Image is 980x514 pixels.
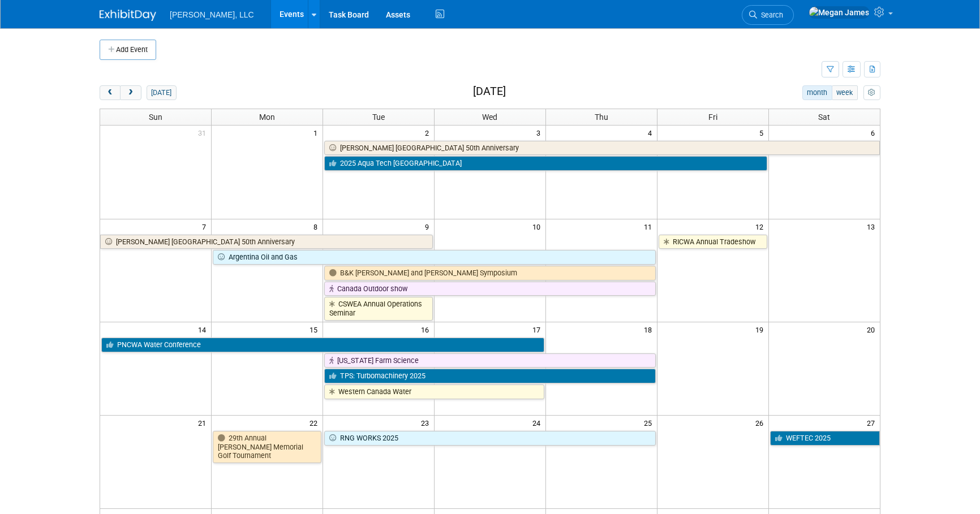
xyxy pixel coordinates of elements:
span: Sun [149,113,162,122]
span: 19 [754,322,768,336]
button: Add Event [100,40,156,60]
span: 31 [197,126,211,140]
img: Megan James [809,6,870,19]
span: 18 [643,322,657,336]
span: 9 [424,219,434,234]
a: [US_STATE] Farm Science [324,353,656,368]
a: CSWEA Annual Operations Seminar [324,297,433,320]
span: 8 [312,219,323,234]
a: Western Canada Water [324,385,544,399]
a: [PERSON_NAME] [GEOGRAPHIC_DATA] 50th Anniversary [100,235,433,249]
span: 16 [420,322,434,336]
button: [DATE] [147,85,177,100]
span: Search [757,11,783,19]
span: Thu [595,113,608,122]
button: month [802,85,832,100]
span: 11 [643,219,657,234]
span: 17 [531,322,545,336]
span: Wed [482,113,497,122]
span: 22 [308,416,323,430]
button: week [832,85,858,100]
span: 4 [647,126,657,140]
span: 5 [758,126,768,140]
h2: [DATE] [473,85,506,98]
i: Personalize Calendar [868,89,875,97]
span: [PERSON_NAME], LLC [170,10,254,19]
span: 6 [870,126,880,140]
button: next [120,85,141,100]
a: WEFTEC 2025 [770,431,880,446]
span: 7 [201,219,211,234]
span: 2 [424,126,434,140]
button: myCustomButton [863,85,880,100]
span: Fri [708,113,717,122]
span: Sat [818,113,830,122]
a: 29th Annual [PERSON_NAME] Memorial Golf Tournament [213,431,321,463]
span: 13 [866,219,880,234]
span: 14 [197,322,211,336]
a: B&K [PERSON_NAME] and [PERSON_NAME] Symposium [324,266,656,280]
span: Mon [259,113,275,122]
span: 27 [866,416,880,430]
span: 12 [754,219,768,234]
a: RICWA Annual Tradeshow [659,235,767,249]
a: [PERSON_NAME] [GEOGRAPHIC_DATA] 50th Anniversary [324,141,880,156]
span: 10 [531,219,545,234]
span: 15 [308,322,323,336]
span: 25 [643,416,657,430]
span: 3 [535,126,545,140]
span: 26 [754,416,768,430]
a: RNG WORKS 2025 [324,431,656,446]
span: 24 [531,416,545,430]
a: Argentina Oil and Gas [213,250,655,265]
span: 21 [197,416,211,430]
a: TPS: Turbomachinery 2025 [324,369,656,383]
span: 23 [420,416,434,430]
a: 2025 Aqua Tech [GEOGRAPHIC_DATA] [324,156,767,171]
a: Search [742,5,794,25]
img: ExhibitDay [100,10,156,21]
a: PNCWA Water Conference [101,338,544,352]
button: prev [100,85,121,100]
span: 1 [312,126,323,140]
a: Canada Outdoor show [324,282,656,296]
span: 20 [866,322,880,336]
span: Tue [372,113,385,122]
